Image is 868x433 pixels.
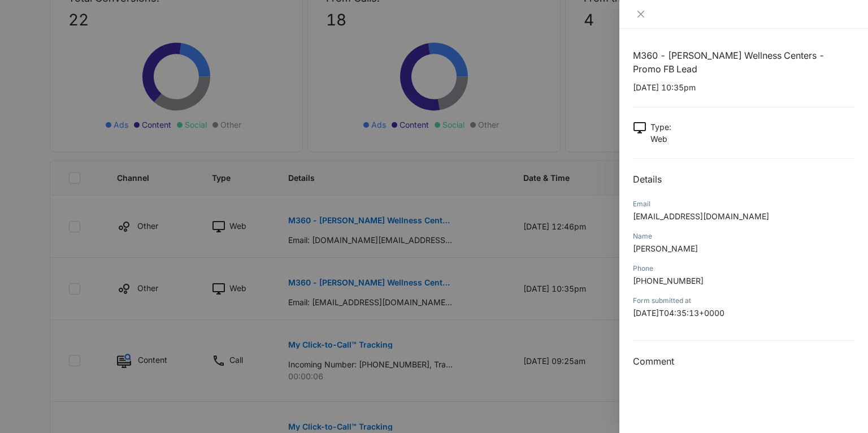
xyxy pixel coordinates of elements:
[633,308,724,318] span: [DATE]T04:35:13+0000
[633,172,854,186] h2: Details
[633,244,698,253] span: [PERSON_NAME]
[633,296,854,306] div: Form submitted at
[633,263,854,274] div: Phone
[633,199,854,209] div: Email
[633,211,769,221] span: [EMAIL_ADDRESS][DOMAIN_NAME]
[650,133,671,145] p: Web
[633,81,854,93] p: [DATE] 10:35pm
[633,49,854,76] h1: M360 - [PERSON_NAME] Wellness Centers - Promo FB Lead
[636,10,645,19] span: close
[650,121,671,133] p: Type :
[633,9,649,19] button: Close
[633,354,854,368] h3: Comment
[633,276,704,285] span: [PHONE_NUMBER]
[633,231,854,241] div: Name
